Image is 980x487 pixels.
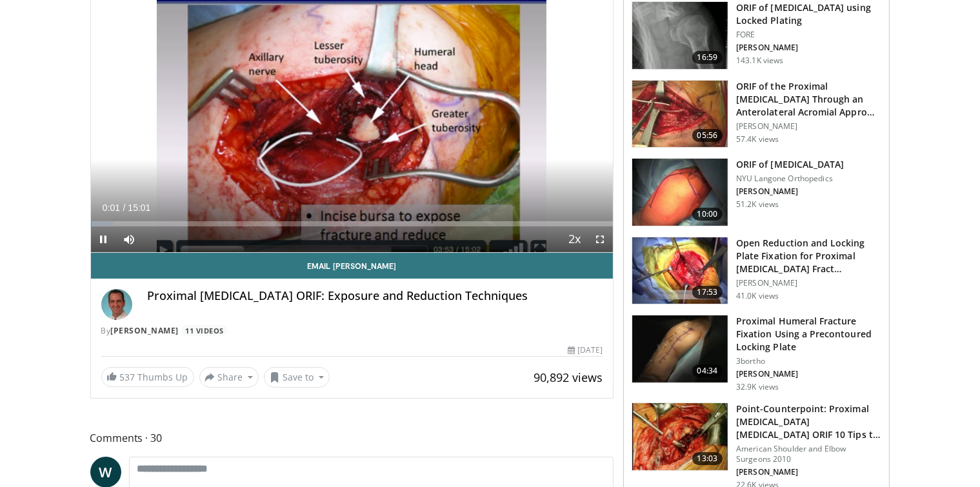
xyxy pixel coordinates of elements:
span: 17:53 [692,286,723,299]
p: [PERSON_NAME] [736,278,881,288]
span: 05:56 [692,129,723,142]
span: 15:01 [128,203,150,213]
a: Email [PERSON_NAME] [91,253,614,279]
span: 537 [120,371,135,383]
span: 10:00 [692,208,723,221]
p: 41.0K views [736,291,779,301]
p: 51.2K views [736,199,779,210]
span: 13:03 [692,452,723,465]
button: Mute [117,226,143,252]
p: NYU Langone Orthopedics [736,174,844,184]
span: Comments 30 [90,430,614,446]
p: [PERSON_NAME] [736,467,881,477]
h3: Proximal Humeral Fracture Fixation Using a Precontoured Locking Plate [736,315,881,353]
span: 90,892 views [534,370,603,385]
p: 3bortho [736,356,881,366]
p: [PERSON_NAME] [736,121,881,132]
h3: ORIF of the Proximal [MEDICAL_DATA] Through an Anterolateral Acromial Appro… [736,80,881,119]
p: [PERSON_NAME] [736,43,881,53]
button: Save to [264,367,330,388]
img: 270515_0000_1.png.150x105_q85_crop-smart_upscale.jpg [632,159,728,226]
h4: Proximal [MEDICAL_DATA] ORIF: Exposure and Reduction Techniques [148,289,603,303]
span: 16:59 [692,51,723,64]
span: 0:01 [103,203,120,213]
button: Fullscreen [587,226,613,252]
img: 38727_0000_3.png.150x105_q85_crop-smart_upscale.jpg [632,315,728,383]
img: dura_1.png.150x105_q85_crop-smart_upscale.jpg [632,403,728,470]
h3: ORIF of [MEDICAL_DATA] using Locked Plating [736,1,881,27]
img: Q2xRg7exoPLTwO8X4xMDoxOjBzMTt2bJ.150x105_q85_crop-smart_upscale.jpg [632,237,728,304]
h3: Open Reduction and Locking Plate Fixation for Proximal [MEDICAL_DATA] Fract… [736,237,881,275]
button: Share [199,367,259,388]
p: 57.4K views [736,134,779,144]
span: 04:34 [692,364,723,377]
div: [DATE] [568,344,603,356]
a: 16:59 ORIF of [MEDICAL_DATA] using Locked Plating FORE [PERSON_NAME] 143.1K views [632,1,881,70]
span: / [123,203,126,213]
p: FORE [736,30,881,40]
a: 11 Videos [181,325,228,336]
p: [PERSON_NAME] [736,369,881,379]
h3: ORIF of [MEDICAL_DATA] [736,158,844,171]
a: 17:53 Open Reduction and Locking Plate Fixation for Proximal [MEDICAL_DATA] Fract… [PERSON_NAME] ... [632,237,881,305]
p: 143.1K views [736,55,783,66]
div: Progress Bar [91,221,614,226]
img: Mighell_-_Locked_Plating_for_Proximal_Humerus_Fx_100008672_2.jpg.150x105_q85_crop-smart_upscale.jpg [632,2,728,69]
p: American Shoulder and Elbow Surgeons 2010 [736,444,881,464]
a: 04:34 Proximal Humeral Fracture Fixation Using a Precontoured Locking Plate 3bortho [PERSON_NAME]... [632,315,881,392]
img: Avatar [101,289,132,320]
button: Pause [91,226,117,252]
a: 05:56 ORIF of the Proximal [MEDICAL_DATA] Through an Anterolateral Acromial Appro… [PERSON_NAME] ... [632,80,881,148]
p: 32.9K views [736,382,779,392]
a: 10:00 ORIF of [MEDICAL_DATA] NYU Langone Orthopedics [PERSON_NAME] 51.2K views [632,158,881,226]
h3: Point-Counterpoint: Proximal [MEDICAL_DATA] [MEDICAL_DATA] ORIF 10 Tips to Succe… [736,403,881,441]
button: Playback Rate [561,226,587,252]
a: [PERSON_NAME] [111,325,179,336]
p: [PERSON_NAME] [736,186,844,197]
div: By [101,325,603,337]
img: gardner_3.png.150x105_q85_crop-smart_upscale.jpg [632,81,728,148]
a: 537 Thumbs Up [101,367,194,387]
